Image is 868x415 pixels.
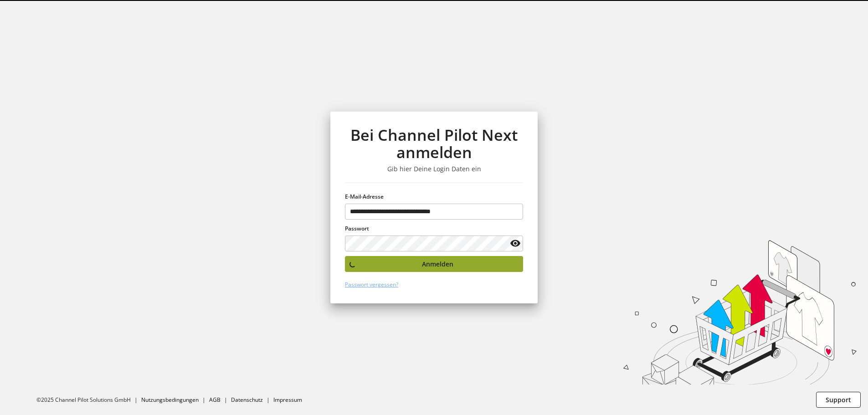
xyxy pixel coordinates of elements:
[345,225,369,232] span: Passwort
[36,396,141,404] li: ©2025 Channel Pilot Solutions GmbH
[345,281,398,288] a: Passwort vergessen?
[273,396,302,404] a: Impressum
[345,126,523,161] h1: Bei Channel Pilot Next anmelden
[345,165,523,173] h3: Gib hier Deine Login Daten ein
[209,396,221,404] a: AGB
[826,395,851,405] span: Support
[141,396,199,404] a: Nutzungsbedingungen
[345,193,384,200] span: E-Mail-Adresse
[816,392,861,408] button: Support
[231,396,263,404] a: Datenschutz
